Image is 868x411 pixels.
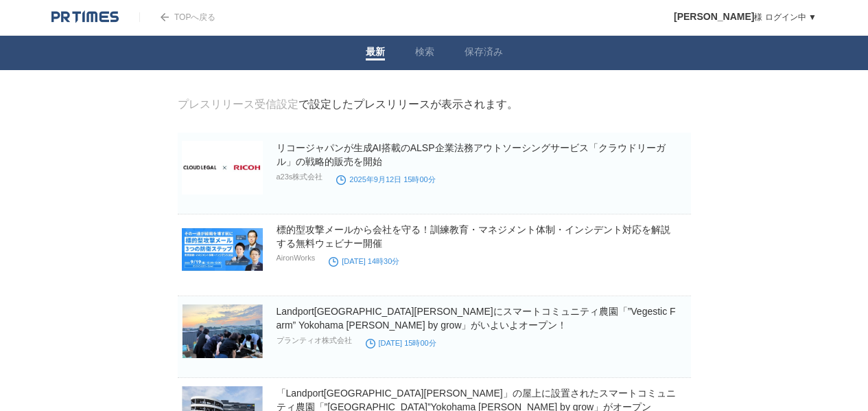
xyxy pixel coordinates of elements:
p: プランティオ株式会社 [277,335,352,346]
p: AironWorks [277,254,316,262]
a: プレスリリース受信設定 [178,98,298,110]
time: [DATE] 15時00分 [366,339,436,347]
a: [PERSON_NAME]様 ログイン中 ▼ [674,12,817,22]
a: 検索 [415,46,434,60]
a: 最新 [366,46,385,60]
time: 2025年9月12日 15時00分 [336,175,435,184]
a: TOPへ戻る [139,12,215,22]
img: arrow.png [161,13,169,21]
a: Landport[GEOGRAPHIC_DATA][PERSON_NAME]にスマートコミュニティ農園「”Vegestic Farm” Yokohama [PERSON_NAME] by gro... [277,306,676,331]
img: Landport横浜杉田にスマートコミュニティ農園「”Vegestic Farm” Yokohama Sugita by grow」がいよいよオープン！ [182,304,263,358]
img: リコージャパンが生成AI搭載のALSP企業法務アウトソーシングサービス「クラウドリーガル」の戦略的販売を開始 [182,141,263,195]
span: [PERSON_NAME] [674,11,754,22]
time: [DATE] 14時30分 [329,257,399,265]
img: 標的型攻撃メールから会社を守る！訓練教育・マネジメント体制・インシデント対応を解説する無料ウェビナー開催 [182,223,263,276]
img: logo.png [51,10,119,24]
a: 保存済み [465,46,503,60]
a: 標的型攻撃メールから会社を守る！訓練教育・マネジメント体制・インシデント対応を解説する無料ウェビナー開催 [277,224,670,249]
div: で設定したプレスリリースが表示されます。 [178,98,518,112]
a: リコージャパンが生成AI搭載のALSP企業法務アウトソーシングサービス「クラウドリーガル」の戦略的販売を開始 [277,142,666,167]
p: a23s株式会社 [277,172,323,182]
